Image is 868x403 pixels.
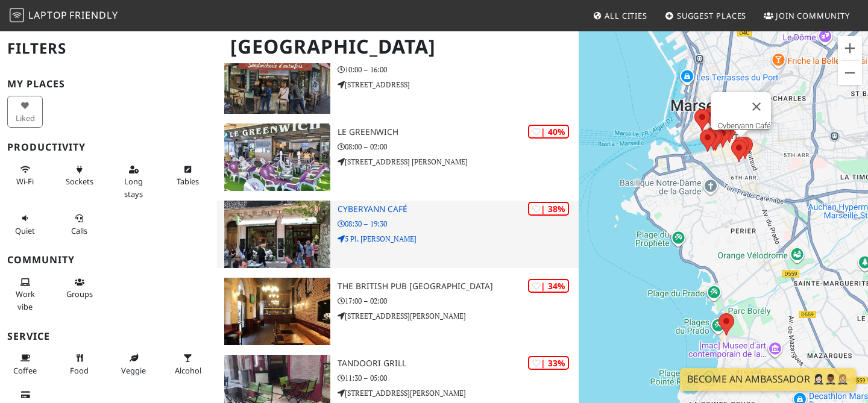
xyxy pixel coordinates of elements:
span: People working [16,289,35,311]
a: Le Greenwich | 40% Le Greenwich 08:00 – 02:00 [STREET_ADDRESS] [PERSON_NAME] [217,123,579,191]
span: Join Community [776,10,850,21]
a: Join Community [759,5,855,27]
a: CUISINE DU TERROIR CHEZ FANNY | 43% CUISINE DU TERROIR CHEZ [PERSON_NAME] 10:00 – 16:00 [STREET_A... [217,46,579,114]
span: Long stays [124,176,143,199]
div: | 38% [528,202,569,216]
a: Cyberyann Café [718,121,771,130]
span: Friendly [69,8,118,22]
span: Power sockets [66,176,93,187]
a: The British Pub Marseille | 34% The British Pub [GEOGRAPHIC_DATA] 17:00 – 02:00 [STREET_ADDRESS][... [217,278,579,345]
button: Quiet [7,208,43,240]
h3: Service [7,331,210,342]
h2: Filters [7,30,210,67]
p: [STREET_ADDRESS] [338,79,579,90]
button: Wi-Fi [7,160,43,192]
div: | 40% [528,125,569,139]
span: Video/audio calls [71,225,87,236]
span: Laptop [28,8,68,22]
span: Work-friendly tables [177,176,199,187]
button: Food [61,348,97,380]
span: Coffee [13,365,37,376]
img: The British Pub Marseille [224,278,330,345]
button: Groups [61,272,97,304]
p: 08:00 – 02:00 [338,141,579,152]
p: [STREET_ADDRESS][PERSON_NAME] [338,310,579,322]
h3: Community [7,254,210,266]
img: Cyberyann Café [224,201,330,268]
h3: Productivity [7,142,210,153]
p: 5 Pl. [PERSON_NAME] [338,233,579,245]
img: CUISINE DU TERROIR CHEZ FANNY [224,46,330,114]
h3: Tandoori Grill [338,358,579,369]
h3: My Places [7,78,210,90]
button: Veggie [116,348,151,380]
button: Close [742,92,771,121]
button: Coffee [7,348,43,380]
span: Stable Wi-Fi [16,176,34,187]
button: Zoom out [838,61,862,85]
img: LaptopFriendly [10,8,24,22]
button: Long stays [116,160,151,204]
p: 17:00 – 02:00 [338,295,579,307]
span: Group tables [66,289,93,299]
button: Calls [61,208,97,240]
button: Zoom in [838,36,862,60]
span: All Cities [605,10,647,21]
div: | 34% [528,279,569,293]
span: Food [70,365,89,376]
h3: Le Greenwich [338,127,579,137]
a: LaptopFriendly LaptopFriendly [10,5,118,27]
p: [STREET_ADDRESS][PERSON_NAME] [338,387,579,399]
span: Veggie [121,365,146,376]
a: Suggest Places [660,5,752,27]
p: 11:30 – 05:00 [338,372,579,384]
button: Alcohol [170,348,206,380]
h3: The British Pub [GEOGRAPHIC_DATA] [338,281,579,292]
span: Suggest Places [677,10,747,21]
a: Cyberyann Café | 38% Cyberyann Café 08:30 – 19:30 5 Pl. [PERSON_NAME] [217,201,579,268]
div: | 33% [528,356,569,370]
p: [STREET_ADDRESS] [PERSON_NAME] [338,156,579,167]
a: All Cities [588,5,652,27]
p: 08:30 – 19:30 [338,218,579,230]
h1: [GEOGRAPHIC_DATA] [221,30,576,63]
span: Alcohol [175,365,201,376]
button: Work vibe [7,272,43,316]
h3: Cyberyann Café [338,204,579,214]
img: Le Greenwich [224,123,330,191]
button: Tables [170,160,206,192]
button: Sockets [61,160,97,192]
span: Quiet [15,225,35,236]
